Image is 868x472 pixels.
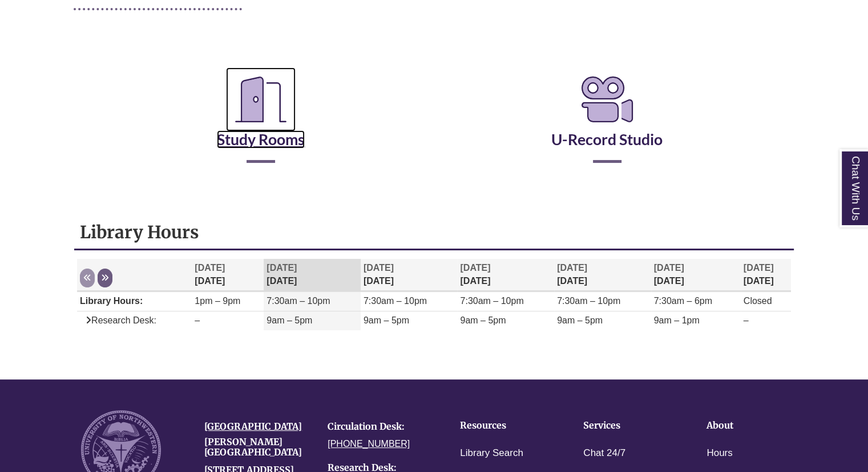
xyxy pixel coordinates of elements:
[192,259,264,291] th: [DATE]
[267,263,297,273] span: [DATE]
[80,221,788,243] h1: Library Hours
[80,269,95,287] button: Previous week
[557,315,603,325] span: 9am – 5pm
[654,296,712,306] span: 7:30am – 6pm
[267,296,330,306] span: 7:30am – 10pm
[457,259,554,291] th: [DATE]
[741,259,791,291] th: [DATE]
[557,263,587,273] span: [DATE]
[74,215,794,350] div: Library Hours
[195,315,200,325] span: –
[654,315,700,325] span: 9am – 1pm
[77,292,192,311] td: Library Hours:
[460,263,490,273] span: [DATE]
[744,315,749,325] span: –
[706,445,732,462] a: Hours
[583,445,625,462] a: Chat 24/7
[744,263,774,273] span: [DATE]
[651,259,741,291] th: [DATE]
[361,259,458,291] th: [DATE]
[195,263,225,273] span: [DATE]
[328,439,410,449] a: [PHONE_NUMBER]
[204,437,310,457] h4: [PERSON_NAME][GEOGRAPHIC_DATA]
[460,445,523,462] a: Library Search
[460,421,548,431] h4: Resources
[654,263,684,273] span: [DATE]
[364,263,394,273] span: [DATE]
[204,421,302,432] a: [GEOGRAPHIC_DATA]
[364,315,409,325] span: 9am – 5pm
[74,39,794,197] div: Reserve a Room
[706,421,794,431] h4: About
[264,259,361,291] th: [DATE]
[74,362,794,368] div: Libchat
[195,296,240,306] span: 1pm – 9pm
[744,296,772,306] span: Closed
[267,315,312,325] span: 9am – 5pm
[551,102,663,149] a: U-Record Studio
[460,296,523,306] span: 7:30am – 10pm
[460,315,506,325] span: 9am – 5pm
[80,315,156,325] span: Research Desk:
[217,102,305,149] a: Study Rooms
[328,422,434,432] h4: Circulation Desk:
[583,421,671,431] h4: Services
[554,259,651,291] th: [DATE]
[557,296,620,306] span: 7:30am – 10pm
[364,296,427,306] span: 7:30am – 10pm
[98,269,112,287] button: Next week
